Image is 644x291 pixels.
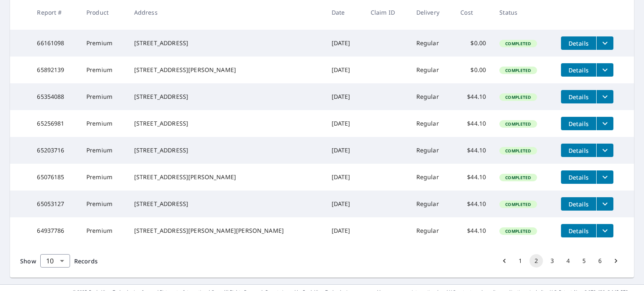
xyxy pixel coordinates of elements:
[577,254,591,268] button: Go to page 5
[454,83,493,110] td: $44.10
[454,137,493,164] td: $44.10
[545,254,559,268] button: Go to page 3
[40,254,70,268] div: Show 10 records
[30,217,80,244] td: 64937786
[561,63,596,77] button: detailsBtn-65892139
[561,90,596,103] button: detailsBtn-65354088
[410,57,454,83] td: Regular
[410,30,454,57] td: Regular
[561,144,596,157] button: detailsBtn-65203716
[566,147,591,155] span: Details
[596,90,613,103] button: filesDropdownBtn-65354088
[74,257,98,265] span: Records
[596,197,613,211] button: filesDropdownBtn-65053127
[410,164,454,191] td: Regular
[325,57,364,83] td: [DATE]
[454,164,493,191] td: $44.10
[566,173,591,181] span: Details
[30,191,80,217] td: 65053127
[500,201,536,207] span: Completed
[30,164,80,191] td: 65076185
[500,175,536,180] span: Completed
[134,200,318,208] div: [STREET_ADDRESS]
[325,217,364,244] td: [DATE]
[596,224,613,237] button: filesDropdownBtn-64937786
[500,148,536,154] span: Completed
[566,66,591,74] span: Details
[596,63,613,77] button: filesDropdownBtn-65892139
[410,217,454,244] td: Regular
[134,119,318,128] div: [STREET_ADDRESS]
[514,254,527,268] button: Go to page 1
[609,254,623,268] button: Go to next page
[134,173,318,181] div: [STREET_ADDRESS][PERSON_NAME]
[80,137,127,164] td: Premium
[134,227,318,235] div: [STREET_ADDRESS][PERSON_NAME][PERSON_NAME]
[500,228,536,234] span: Completed
[500,94,536,100] span: Completed
[530,254,543,268] button: page 2
[134,146,318,155] div: [STREET_ADDRESS]
[410,110,454,137] td: Regular
[561,197,596,211] button: detailsBtn-65053127
[30,57,80,83] td: 65892139
[325,191,364,217] td: [DATE]
[410,137,454,164] td: Regular
[80,83,127,110] td: Premium
[500,41,536,46] span: Completed
[500,67,536,73] span: Completed
[325,164,364,191] td: [DATE]
[80,164,127,191] td: Premium
[134,66,318,74] div: [STREET_ADDRESS][PERSON_NAME]
[325,30,364,57] td: [DATE]
[410,83,454,110] td: Regular
[561,170,596,184] button: detailsBtn-65076185
[80,30,127,57] td: Premium
[454,30,493,57] td: $0.00
[496,254,624,268] nav: pagination navigation
[80,191,127,217] td: Premium
[593,254,607,268] button: Go to page 6
[454,217,493,244] td: $44.10
[30,137,80,164] td: 65203716
[454,57,493,83] td: $0.00
[134,93,318,101] div: [STREET_ADDRESS]
[596,144,613,157] button: filesDropdownBtn-65203716
[566,227,591,235] span: Details
[596,170,613,184] button: filesDropdownBtn-65076185
[561,254,575,268] button: Go to page 4
[561,117,596,130] button: detailsBtn-65256981
[566,39,591,47] span: Details
[325,83,364,110] td: [DATE]
[134,39,318,47] div: [STREET_ADDRESS]
[566,93,591,101] span: Details
[40,249,70,273] div: 10
[498,254,511,268] button: Go to previous page
[596,36,613,50] button: filesDropdownBtn-66161098
[30,83,80,110] td: 65354088
[500,121,536,127] span: Completed
[410,191,454,217] td: Regular
[325,110,364,137] td: [DATE]
[30,30,80,57] td: 66161098
[566,200,591,208] span: Details
[20,257,36,265] span: Show
[566,120,591,128] span: Details
[596,117,613,130] button: filesDropdownBtn-65256981
[454,110,493,137] td: $44.10
[30,110,80,137] td: 65256981
[454,191,493,217] td: $44.10
[80,217,127,244] td: Premium
[80,57,127,83] td: Premium
[80,110,127,137] td: Premium
[561,224,596,237] button: detailsBtn-64937786
[325,137,364,164] td: [DATE]
[561,36,596,50] button: detailsBtn-66161098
